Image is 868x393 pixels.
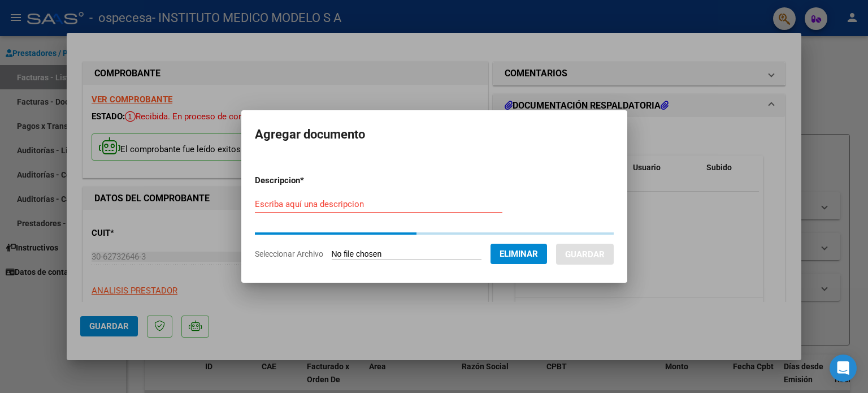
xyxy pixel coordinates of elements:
button: Eliminar [491,244,547,264]
div: Open Intercom Messenger [830,355,857,382]
button: Guardar [556,244,614,265]
h2: Agregar documento [255,124,614,145]
span: Eliminar [500,249,538,259]
span: Guardar [565,249,605,260]
p: Descripcion [255,174,363,187]
span: Seleccionar Archivo [255,249,323,258]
